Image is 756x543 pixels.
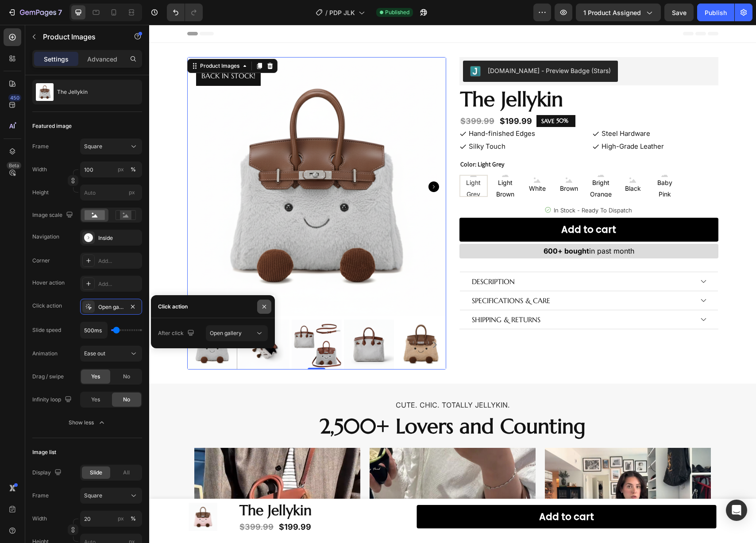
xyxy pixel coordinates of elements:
[32,166,47,173] label: Width
[323,250,366,263] p: DESCRIPTION
[394,222,440,231] strong: 600+ bought
[310,193,569,217] button: <strong>Add to cart</strong>
[167,4,203,21] div: Undo/Redo
[57,89,88,95] p: The Jellykin
[664,4,694,21] button: Save
[32,233,59,241] div: Navigation
[583,8,641,17] span: 1 product assigned
[128,164,139,175] button: px
[32,279,65,287] div: Hover action
[32,448,56,456] div: Image list
[32,302,62,310] div: Click action
[84,492,102,500] span: Square
[80,488,142,504] button: Square
[91,396,100,404] span: Yes
[409,158,431,169] span: Brown
[123,396,130,404] span: No
[268,480,567,504] button: <strong>Add to cart</strong>
[320,117,356,126] span: Silky Touch
[44,54,69,64] p: Settings
[32,515,47,523] label: Width
[4,4,66,21] button: 7
[32,122,72,130] div: Featured image
[32,394,73,406] div: Infinity loop
[329,8,355,17] span: PDP JLK
[81,322,107,338] input: Auto
[705,8,727,17] div: Publish
[128,513,139,524] button: px
[80,162,142,177] input: px%
[452,117,515,126] span: High-Grade Leather
[32,209,75,221] div: Image scale
[123,469,130,477] span: All
[412,196,467,213] strong: Add to cart
[323,270,401,282] p: Specifications & CARE
[158,327,196,339] div: After click
[149,25,756,543] iframe: Design area
[321,41,332,52] img: Judgeme.png
[69,418,106,427] div: Show less
[378,158,398,169] span: White
[32,189,49,196] label: Height
[47,41,112,61] pre: BACK IN STOCK!
[84,142,102,150] span: Square
[32,492,49,500] label: Frame
[323,289,391,301] p: SHIPPING & RETURNS
[342,152,370,174] span: Light Brown
[314,36,469,57] button: Judge.me - Preview Badge (Stars)
[697,4,734,21] button: Publish
[279,157,290,167] button: Carousel Next Arrow
[116,164,126,175] button: %
[281,316,290,324] button: Carousel Next Arrow
[310,61,569,89] h2: The Jellykin
[36,83,54,101] img: product feature img
[452,104,501,113] span: Steel Hardware
[726,500,747,521] div: Open Intercom Messenger
[390,484,445,501] strong: Add to cart
[391,92,406,100] div: SAVE
[129,189,135,196] span: px
[672,9,687,16] span: Save
[80,185,142,200] input: px
[32,467,63,479] div: Display
[91,373,100,381] span: Yes
[339,41,462,50] div: [DOMAIN_NAME] - Preview Badge (Stars)
[8,94,21,101] div: 450
[474,158,494,169] span: Black
[98,280,140,288] div: Add...
[311,152,338,174] span: Light Grey
[320,104,386,113] span: Hand-finished Edges
[350,90,384,102] div: $199.99
[80,346,142,362] button: Ease out
[90,469,102,477] span: Slide
[87,54,117,64] p: Advanced
[118,166,124,173] div: px
[58,7,62,18] p: 7
[32,415,142,431] button: Show less
[310,90,346,102] div: $399.99
[206,325,268,341] button: Open gallery
[98,303,124,311] div: Open gallery
[310,133,356,146] legend: Color: Light Grey
[80,511,142,527] input: px%
[98,257,140,265] div: Add...
[32,326,61,334] div: Slide speed
[32,350,58,358] div: Animation
[405,182,483,189] span: In Stock - Ready To Dispatch
[43,31,118,42] p: Product Images
[311,220,568,233] p: in past month
[158,303,188,311] div: Click action
[80,139,142,154] button: Square
[7,162,21,169] div: Beta
[1,374,606,387] p: Cute. Chic. Totally Jellykin.
[131,515,136,523] div: %
[32,257,50,265] div: Corner
[325,8,328,17] span: /
[210,330,242,336] span: Open gallery
[406,92,420,100] div: 50%
[45,316,54,324] button: Carousel Back Arrow
[49,37,92,45] div: Product Images
[501,152,530,174] span: Baby Pink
